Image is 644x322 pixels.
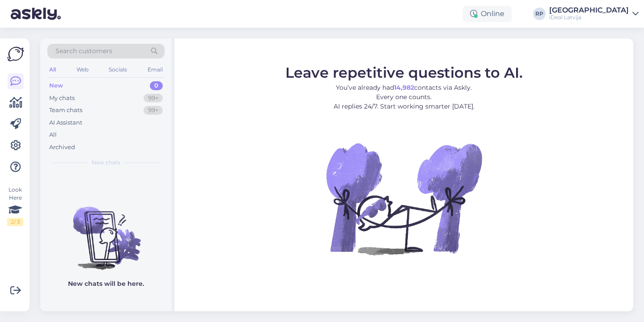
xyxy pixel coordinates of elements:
div: All [47,64,58,75]
span: New chats [92,159,120,167]
div: Web [75,64,90,75]
img: No chats [40,191,172,271]
div: [GEOGRAPHIC_DATA] [549,7,629,14]
div: 2 / 3 [7,218,23,226]
div: My chats [49,94,75,103]
div: New [49,81,63,90]
div: 99+ [144,94,163,103]
p: New chats will be here. [68,279,144,289]
div: Archived [49,143,75,152]
span: Leave repetitive questions to AI. [285,63,523,81]
div: Team chats [49,106,82,115]
div: Socials [107,64,129,75]
div: Email [146,64,165,75]
img: No Chat active [323,118,484,279]
div: 99+ [144,106,163,115]
div: AI Assistant [49,118,82,127]
img: Askly Logo [7,46,24,63]
p: You’ve already had contacts via Askly. Every one counts. AI replies 24/7. Start working smarter [... [285,83,523,111]
div: All [49,130,57,139]
a: [GEOGRAPHIC_DATA]iDeal Latvija [549,7,639,21]
div: Online [463,6,512,22]
span: Search customers [55,46,112,56]
b: 14,982 [394,83,414,91]
div: Look Here [7,186,23,226]
div: RP [533,8,546,20]
div: 0 [150,81,163,90]
div: iDeal Latvija [549,14,629,21]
